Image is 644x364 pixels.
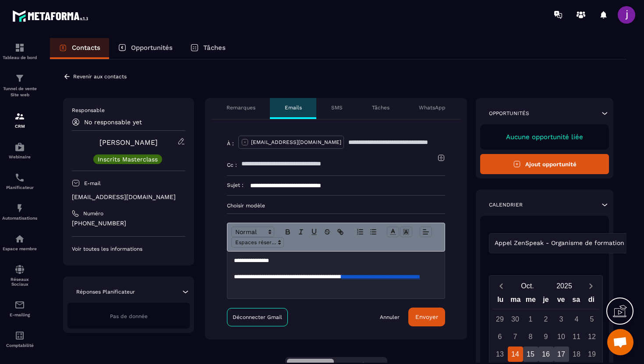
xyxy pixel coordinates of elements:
a: [PERSON_NAME] [99,138,158,147]
div: 7 [508,329,523,344]
button: Open months overlay [509,278,546,294]
div: 17 [554,346,569,362]
button: Open years overlay [546,278,583,294]
span: Pas de donnée [110,313,148,319]
p: Revenir aux contacts [73,73,127,80]
p: Webinaire [2,154,37,159]
a: Contacts [50,38,109,59]
p: WhatsApp [419,104,446,111]
p: Sujet : [227,182,244,189]
input: Search for option [626,238,633,248]
a: formationformationTableau de bord [2,36,37,66]
a: Tâches [181,38,234,59]
img: logo [12,8,91,24]
div: 29 [492,311,508,327]
p: Choisir modèle [227,202,445,209]
a: schedulerschedulerPlanificateur [2,166,37,196]
a: automationsautomationsEspace membre [2,227,37,258]
div: 1 [523,311,538,327]
img: automations [14,234,25,244]
img: social-network [14,264,25,275]
p: SMS [331,104,343,111]
div: Ouvrir le chat [607,329,633,355]
a: formationformationCRM [2,105,37,135]
p: Réseaux Sociaux [2,277,37,287]
a: Annuler [380,314,400,321]
img: email [14,300,25,310]
div: lu [493,294,508,309]
a: formationformationTunnel de vente Site web [2,66,37,105]
div: je [538,294,554,309]
p: Tâches [203,44,226,52]
div: ve [553,294,569,309]
p: À : [227,140,234,147]
div: 2 [538,311,554,327]
p: CRM [2,124,37,129]
p: Responsable [72,107,185,114]
p: E-mail [84,180,101,187]
div: 30 [508,311,523,327]
img: formation [14,73,25,84]
p: Emails [285,104,302,111]
div: 16 [538,346,554,362]
div: 18 [569,346,584,362]
p: [EMAIL_ADDRESS][DOMAIN_NAME] [251,139,341,146]
div: 9 [538,329,554,344]
div: 4 [569,311,584,327]
p: Numéro [83,210,103,217]
button: Ajout opportunité [480,154,609,174]
button: Envoyer [408,308,445,326]
img: automations [14,203,25,213]
img: automations [14,142,25,152]
div: 10 [554,329,569,344]
button: Previous month [493,280,509,292]
button: Next month [583,280,599,292]
img: accountant [14,330,25,341]
p: Tunnel de vente Site web [2,86,37,98]
img: formation [14,111,25,122]
p: Réponses Planificateur [76,288,135,295]
img: formation [14,42,25,53]
p: Tâches [372,104,389,111]
div: 5 [584,311,600,327]
div: 13 [492,346,508,362]
p: Espace membre [2,246,37,251]
p: E-mailing [2,312,37,317]
p: No responsable yet [84,119,142,126]
p: [PHONE_NUMBER] [72,219,185,227]
div: 3 [554,311,569,327]
p: Opportunités [489,110,529,117]
div: ma [508,294,524,309]
a: automationsautomationsAutomatisations [2,196,37,227]
p: [EMAIL_ADDRESS][DOMAIN_NAME] [72,193,185,201]
p: Comptabilité [2,343,37,348]
a: accountantaccountantComptabilité [2,324,37,354]
p: Tableau de bord [2,55,37,60]
div: 6 [492,329,508,344]
p: Contacts [72,44,100,52]
p: Remarques [226,104,255,111]
a: social-networksocial-networkRéseaux Sociaux [2,258,37,293]
a: Déconnecter Gmail [227,308,288,326]
div: sa [569,294,584,309]
div: 15 [523,346,538,362]
p: Cc : [227,161,237,168]
p: Aucune opportunité liée [489,133,600,141]
p: Voir toutes les informations [72,245,185,252]
div: me [523,294,538,309]
div: 12 [584,329,600,344]
div: 11 [569,329,584,344]
div: di [584,294,599,309]
div: 19 [584,346,600,362]
span: Appel ZenSpeak - Organisme de formation [492,238,626,248]
p: Opportunités [131,44,173,52]
a: emailemailE-mailing [2,293,37,324]
a: automationsautomationsWebinaire [2,135,37,166]
img: scheduler [14,172,25,183]
a: Opportunités [109,38,181,59]
div: 8 [523,329,538,344]
p: Planificateur [2,185,37,190]
p: Inscrits Masterclass [98,156,158,162]
div: 14 [508,346,523,362]
p: Calendrier [489,201,523,208]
